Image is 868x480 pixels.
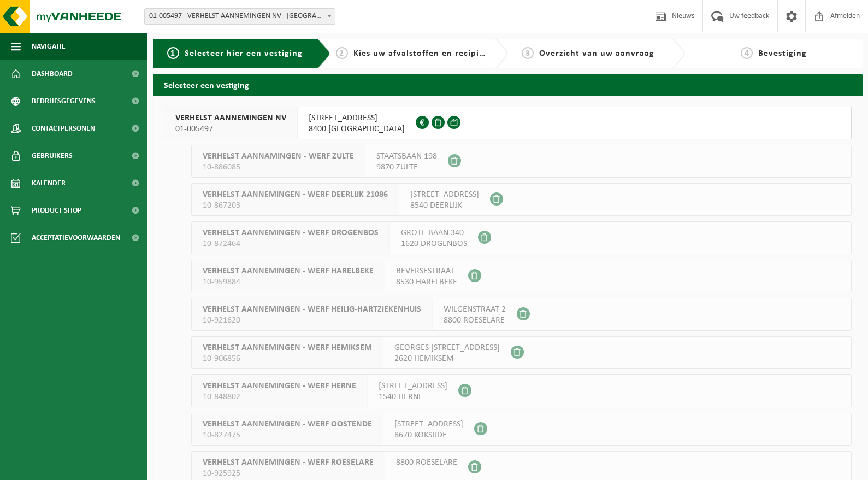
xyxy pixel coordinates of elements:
span: BEVERSESTRAAT [396,266,457,277]
span: STAATSBAAN 198 [376,151,437,162]
span: VERHELST AANNEMINGEN - WERF HEMIKSEM [203,342,372,353]
span: 10-925925 [203,468,374,479]
span: VERHELST AANNEMINGEN - WERF DROGENBOS [203,227,379,238]
span: Bedrijfsgegevens [32,87,96,115]
span: 01-005497 - VERHELST AANNEMINGEN NV - OOSTENDE [145,9,335,24]
span: VERHELST AANNEMINGEN - WERF HARELBEKE [203,266,374,277]
span: 01-005497 [175,124,286,134]
span: Dashboard [32,60,73,87]
span: 01-005497 - VERHELST AANNEMINGEN NV - OOSTENDE [144,8,335,25]
span: 10-827475 [203,430,372,441]
span: 8800 ROESELARE [444,315,506,326]
span: VERHELST AANNEMINGEN - WERF OOSTENDE [203,419,372,430]
span: Gebruikers [32,142,73,169]
span: Acceptatievoorwaarden [32,224,120,251]
span: 1 [167,47,179,59]
span: VERHELST AANNEMINGEN - WERF ROESELARE [203,457,374,468]
span: VERHELST AANNEMINGEN - WERF DEERLIJK 21086 [203,189,388,200]
span: Navigatie [32,33,66,60]
span: 1620 DROGENBOS [401,238,467,249]
span: Overzicht van uw aanvraag [539,49,654,58]
span: 8530 HARELBEKE [396,277,457,288]
span: Kies uw afvalstoffen en recipiënten [353,49,504,58]
span: VERHELST AANNEMINGEN - WERF HEILIG-HARTZIEKENHUIS [203,304,421,315]
span: 10-959884 [203,277,374,288]
span: 10-848802 [203,391,356,402]
span: VERHELST AANNAMINGEN - WERF ZULTE [203,151,354,162]
button: VERHELST AANNEMINGEN NV 01-005497 [STREET_ADDRESS]8400 [GEOGRAPHIC_DATA] [164,107,852,139]
span: 10-886085 [203,162,354,173]
span: GEORGES [STREET_ADDRESS] [394,342,500,353]
iframe: chat widget [5,456,182,480]
span: 10-906856 [203,353,372,364]
span: 4 [741,47,753,59]
span: 9870 ZULTE [376,162,437,173]
span: 8800 ROESELARE [396,457,457,468]
span: Kalender [32,169,66,197]
span: 1540 HERNE [379,391,447,402]
span: 10-921620 [203,315,421,326]
span: [STREET_ADDRESS] [410,189,479,200]
span: VERHELST AANNEMINGEN NV [175,113,286,124]
span: [STREET_ADDRESS] [379,381,447,391]
span: Contactpersonen [32,115,95,142]
span: 10-872464 [203,238,379,249]
span: 8400 [GEOGRAPHIC_DATA] [309,124,405,134]
span: 3 [522,47,534,59]
span: 10-867203 [203,200,388,211]
span: VERHELST AANNEMINGEN - WERF HERNE [203,381,356,391]
span: [STREET_ADDRESS] [309,113,405,124]
span: 2620 HEMIKSEM [394,353,500,364]
span: Product Shop [32,197,81,224]
span: WILGENSTRAAT 2 [444,304,506,315]
span: 8670 KOKSIJDE [394,430,463,441]
span: Selecteer hier een vestiging [185,49,303,58]
span: 8540 DEERLIJK [410,200,479,211]
span: [STREET_ADDRESS] [394,419,463,430]
h2: Selecteer een vestiging [153,74,863,95]
span: Bevestiging [758,49,807,58]
span: 2 [336,47,348,59]
span: GROTE BAAN 340 [401,227,467,238]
